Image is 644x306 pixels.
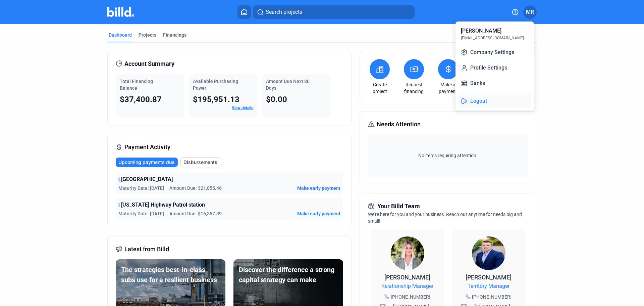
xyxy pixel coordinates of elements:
[458,46,531,59] button: Company Settings
[458,61,531,75] button: Profile Settings
[461,27,501,35] div: [PERSON_NAME]
[458,94,531,108] button: Logout
[461,35,524,41] div: [EMAIL_ADDRESS][DOMAIN_NAME]
[458,77,531,90] button: Banks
